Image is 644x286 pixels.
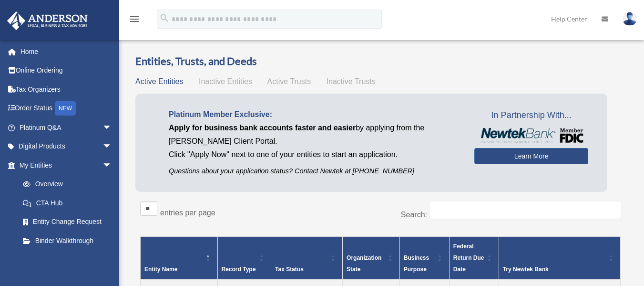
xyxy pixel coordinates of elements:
[217,237,271,280] th: Record Type: Activate to sort
[102,156,122,175] span: arrow_drop_down
[13,231,122,250] a: Binder Walkthrough
[343,237,400,280] th: Organization State: Activate to sort
[271,237,343,280] th: Tax Status: Activate to sort
[623,12,637,26] img: User Pic
[13,193,122,212] a: CTA Hub
[399,237,449,280] th: Business Purpose: Activate to sort
[13,175,117,194] a: Overview
[129,17,140,25] a: menu
[7,118,126,137] a: Platinum Q&Aarrow_drop_down
[327,77,376,85] span: Inactive Trusts
[7,137,126,156] a: Digital Productsarrow_drop_down
[13,212,122,232] a: Entity Change Request
[7,61,126,80] a: Online Ordering
[199,77,252,85] span: Inactive Entities
[169,165,460,177] p: Questions about your application status? Contact Newtek at [PHONE_NUMBER]
[449,237,499,280] th: Federal Return Due Date: Activate to sort
[401,211,427,219] label: Search:
[129,13,140,25] i: menu
[169,121,460,148] p: by applying from the [PERSON_NAME] Client Portal.
[275,266,304,273] span: Tax Status
[474,148,588,164] a: Learn More
[159,13,170,23] i: search
[55,101,76,116] div: NEW
[7,156,122,175] a: My Entitiesarrow_drop_down
[267,77,311,85] span: Active Trusts
[7,42,126,61] a: Home
[347,254,381,273] span: Organization State
[4,11,91,30] img: Anderson Advisors Platinum Portal
[144,266,177,273] span: Entity Name
[453,243,484,273] span: Federal Return Due Date
[102,137,122,157] span: arrow_drop_down
[160,209,215,217] label: entries per page
[169,108,460,121] p: Platinum Member Exclusive:
[13,250,122,269] a: My Blueprint
[222,266,256,273] span: Record Type
[169,124,356,132] span: Apply for business bank accounts faster and easier
[169,148,460,161] p: Click "Apply Now" next to one of your entities to start an application.
[474,108,588,123] span: In Partnership With...
[503,264,606,275] div: Try Newtek Bank
[7,99,126,118] a: Order StatusNEW
[479,128,583,143] img: NewtekBankLogoSM.png
[102,118,122,138] span: arrow_drop_down
[404,254,429,273] span: Business Purpose
[499,237,620,280] th: Try Newtek Bank : Activate to sort
[141,237,218,280] th: Entity Name: Activate to invert sorting
[135,54,625,69] h3: Entities, Trusts, and Deeds
[7,80,126,99] a: Tax Organizers
[135,77,183,85] span: Active Entities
